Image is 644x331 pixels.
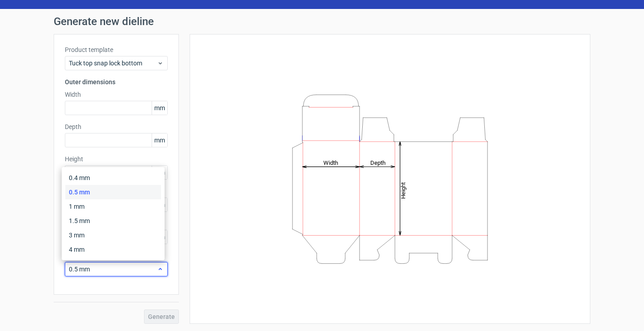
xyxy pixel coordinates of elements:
[65,199,161,214] div: 1 mm
[65,155,168,163] label: Height
[65,90,168,99] label: Width
[152,133,167,147] span: mm
[65,228,161,242] div: 3 mm
[65,185,161,199] div: 0.5 mm
[370,159,386,166] tspan: Depth
[65,122,168,131] label: Depth
[69,265,157,274] span: 0.5 mm
[65,171,161,185] div: 0.4 mm
[65,242,161,257] div: 4 mm
[65,45,168,54] label: Product template
[65,77,168,86] h3: Outer dimensions
[152,101,167,115] span: mm
[65,214,161,228] div: 1.5 mm
[400,182,407,198] tspan: Height
[54,16,590,27] h1: Generate new dieline
[323,159,338,166] tspan: Width
[152,166,167,179] span: mm
[69,59,157,68] span: Tuck top snap lock bottom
